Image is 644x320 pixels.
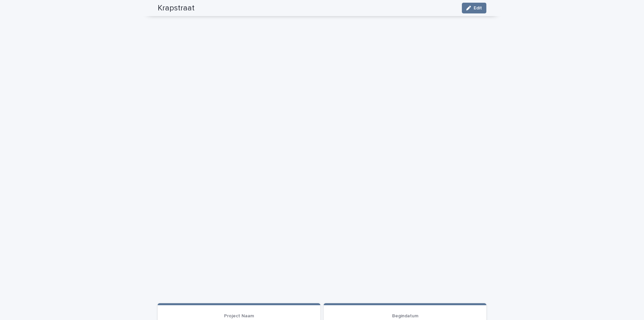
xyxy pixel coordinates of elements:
[392,314,418,318] span: Begindatum
[474,6,482,10] span: Edit
[462,3,486,13] button: Edit
[158,3,195,13] h2: Krapstraat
